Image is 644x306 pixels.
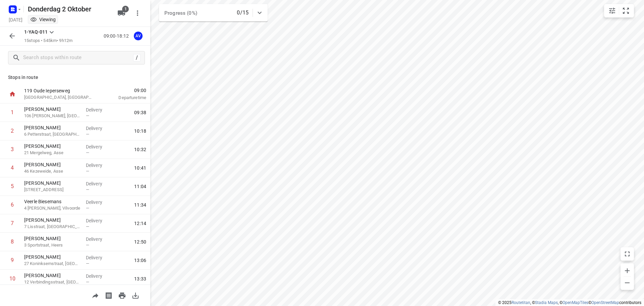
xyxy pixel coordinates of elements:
[86,236,111,243] p: Delivery
[164,10,197,16] span: Progress (0%)
[512,300,530,305] a: Routetitan
[8,74,142,81] p: Stops in route
[129,292,142,298] span: Download route
[134,128,146,134] span: 10:18
[102,94,146,101] p: Departure time
[24,254,80,260] p: [PERSON_NAME]
[24,113,80,119] p: 106 Martijn van Torhoutstraat, Oudenaarde
[86,180,111,187] p: Delivery
[562,300,588,305] a: OpenMapTiles
[24,180,80,186] p: [PERSON_NAME]
[133,54,141,61] div: /
[86,113,89,118] span: —
[86,132,89,137] span: —
[86,279,89,285] span: —
[86,162,111,169] p: Delivery
[24,168,80,175] p: 46 Kezeweide, Asse
[535,300,558,305] a: Stadia Maps
[86,199,111,206] p: Delivery
[86,261,89,266] span: —
[24,217,80,223] p: [PERSON_NAME]
[24,260,80,267] p: 27 Koninksemstraat, Tongeren-Borgloon
[24,198,80,205] p: Veerle Biesemans
[591,300,619,305] a: OpenStreetMap
[86,187,89,192] span: —
[86,243,89,248] span: —
[24,87,94,94] p: 119 Oude Ieperseweg
[30,16,56,23] div: You are currently in view mode. To make any changes, go to edit project.
[24,29,48,36] p: 1-YAQ-011
[24,161,80,168] p: [PERSON_NAME]
[11,146,14,152] div: 3
[11,109,14,116] div: 1
[11,257,14,263] div: 9
[134,275,146,282] span: 13:33
[11,238,14,245] div: 8
[24,186,80,193] p: 23 Limmersweg, Londerzeel
[86,206,89,211] span: —
[86,125,111,132] p: Delivery
[86,273,111,279] p: Delivery
[134,183,146,190] span: 11:04
[115,6,128,20] button: 1
[122,6,129,12] span: 1
[104,33,131,40] p: 09:00-18:12
[102,292,115,298] span: Print shipping labels
[86,254,111,261] p: Delivery
[131,33,145,39] span: Assigned to Axel Verzele
[11,165,14,171] div: 4
[11,220,14,226] div: 7
[86,143,111,150] p: Delivery
[134,220,146,227] span: 12:14
[11,202,14,208] div: 6
[24,272,80,279] p: [PERSON_NAME]
[134,238,146,245] span: 12:50
[24,223,80,230] p: 7 Lisstraat, [GEOGRAPHIC_DATA]
[9,275,15,282] div: 10
[11,183,14,189] div: 5
[86,150,89,155] span: —
[24,205,80,212] p: 4 Simon Stevinstraat, Vilvoorde
[24,94,94,101] p: [GEOGRAPHIC_DATA], [GEOGRAPHIC_DATA]
[498,300,641,305] li: © 2025 , © , © © contributors
[86,169,89,174] span: —
[86,106,111,113] p: Delivery
[24,235,80,242] p: [PERSON_NAME]
[134,257,146,264] span: 13:06
[24,279,80,286] p: 12 Verbindingsstraat, Alken
[24,242,80,249] p: 3 Sportstraat, Heers
[24,124,80,131] p: [PERSON_NAME]
[24,38,72,44] p: 15 stops • 545km • 9h12m
[24,143,80,149] p: [PERSON_NAME]
[604,4,634,17] div: small contained button group
[237,9,249,17] p: 0/15
[159,4,268,21] div: Progress (0%)0/15
[23,53,133,63] input: Search stops within route
[86,224,89,229] span: —
[134,146,146,153] span: 10:32
[115,292,129,298] span: Print route
[619,4,633,17] button: Fit zoom
[134,165,146,171] span: 10:41
[89,292,102,298] span: Share route
[134,109,146,116] span: 09:38
[24,106,80,113] p: [PERSON_NAME]
[24,131,80,138] p: 6 Petterstraat, [GEOGRAPHIC_DATA]
[24,149,80,156] p: 21 Mergelweg, Asse
[86,217,111,224] p: Delivery
[134,202,146,208] span: 11:34
[102,87,146,94] span: 09:00
[605,4,619,17] button: Map settings
[11,128,14,134] div: 2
